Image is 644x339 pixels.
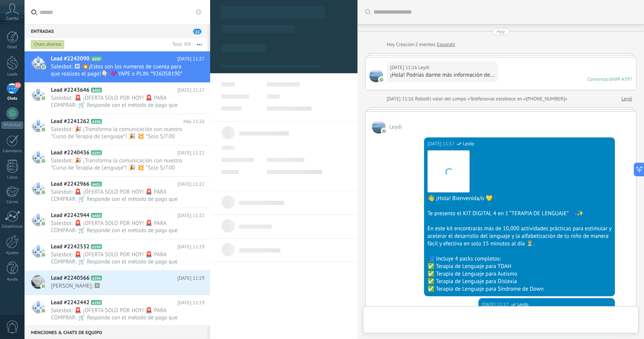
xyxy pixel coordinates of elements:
[51,274,89,282] span: Lead #2240566
[51,118,89,125] span: Lead #2241262
[427,278,612,285] div: ✅ Terapia de Lenguaje para Dislexia
[177,299,204,307] span: [DATE] 11:19
[427,285,612,293] div: ✅ Terapia de Lenguaje para Síndrome de Down
[41,284,46,289] img: com.amocrm.amocrmwa.svg
[381,128,387,134] img: com.amocrm.amocrmwa.svg
[41,308,46,313] img: com.amocrm.amocrmwa.svg
[387,41,396,48] div: Hoy
[91,119,102,124] span: A396
[25,239,210,270] a: Lead #2242532 A399 [DATE] 11:19 Salesbot: 🚨 ¡OFERTA SOLO POR HOY! 🚨 PARA COMPRAR: 🛒 Responde con ...
[390,64,418,71] div: [DATE] 11:16
[91,150,102,155] span: A393
[615,76,632,82] div: № A397
[41,64,46,69] img: com.amocrm.amocrmwa.svg
[183,118,204,125] span: Hoy 11:26
[463,140,474,148] span: Leído
[621,95,632,103] a: Leydi
[51,180,89,188] span: Lead #2242966
[91,56,102,61] span: A397
[25,271,210,295] a: Lead #2240566 A394 [DATE] 11:19 [PERSON_NAME]: 🖼
[2,122,23,129] div: WhatsApp
[41,158,46,163] img: com.amocrm.amocrmwa.svg
[497,28,505,35] div: Hoy
[41,221,46,226] img: com.amocrm.amocrmwa.svg
[51,157,190,171] span: Salesbot: 🎉 ¡Transforma la comunicación con nuestro *Curso de Terapia de Lenguaje*! 🎉 💥 *Solo S/7...
[427,225,612,248] div: En este kit encontrarás más de 10,000 actividades prácticas para estimular y acelerar el desarrol...
[427,140,456,148] div: [DATE] 11:17
[51,220,190,234] span: Salesbot: 🚨 ¡OFERTA SOLO POR HOY! 🚨 PARA COMPRAR: 🛒 Responde con el método de pago que prefieras ...
[427,270,612,278] div: ✅ Terapia de Lenguaje para Autismo
[2,200,23,205] div: Correo
[51,55,89,63] span: Lead #2242090
[51,188,190,203] span: Salesbot: 🚨 ¡OFERTA SOLO POR HOY! 🚨 PARA COMPRAR: 🛒 Responde con el método de pago que prefieras ...
[177,149,204,157] span: [DATE] 11:22
[51,299,89,307] span: Lead #2242442
[587,76,615,82] div: Conversación
[51,63,190,77] span: Salesbot: 🖼 💥¡Estos son los numeros de cuenta para que realices el pago!👇🏻 💜 YAPE o PLIN: *926058...
[25,295,210,326] a: Lead #2242442 A398 [DATE] 11:19 Salesbot: 🚨 ¡OFERTA SOLO POR HOY! 🚨 PARA COMPRAR: 🛒 Responde con ...
[427,263,612,270] div: ✅ Terapia de Lenguaje para TDAH
[51,282,190,290] span: [PERSON_NAME]: 🖼
[41,127,46,132] img: com.amocrm.amocrmwa.svg
[6,16,18,21] span: Cuenta
[2,277,23,282] div: Ayuda
[51,149,89,157] span: Lead #2240436
[25,208,210,239] a: Lead #2242944 A400 [DATE] 11:22 Salesbot: 🚨 ¡OFERTA SOLO POR HOY! 🚨 PARA COMPRAR: 🛒 Responde con ...
[91,276,102,280] span: A394
[177,274,204,282] span: [DATE] 11:19
[427,95,490,103] span: El valor del campo «Teléfono»
[390,71,494,79] div: ¡Hola! Podrías darme más información de...
[51,126,190,140] span: Salesbot: 🎉 ¡Transforma la comunicación con nuestro *Curso de Terapia de Lenguaje*! 🎉 💥 *Solo S/7...
[177,180,204,188] span: [DATE] 11:22
[2,149,23,154] div: Calendario
[418,64,429,71] span: Leydi
[91,244,102,249] span: A399
[490,95,567,103] span: se establece en «[PHONE_NUMBER]»
[41,96,46,101] img: com.amocrm.amocrmwa.svg
[369,69,383,82] span: Leydi
[25,325,207,339] div: Menciones & Chats de equipo
[25,114,210,145] a: Lead #2241262 A396 Hoy 11:26 Salesbot: 🎉 ¡Transforma la comunicación con nuestro *Curso de Terapi...
[372,120,386,134] span: Leydi
[2,45,23,50] div: Panel
[51,86,89,94] span: Lead #2243646
[25,145,210,176] a: Lead #2240436 A393 [DATE] 11:22 Salesbot: 🎉 ¡Transforma la comunicación con nuestro *Curso de Ter...
[91,88,102,92] span: A402
[51,251,190,265] span: Salesbot: 🚨 ¡OFERTA SOLO POR HOY! 🚨 PARA COMPRAR: 🛒 Responde con el método de pago que prefieras ...
[51,307,190,321] span: Salesbot: 🚨 ¡OFERTA SOLO POR HOY! 🚨 PARA COMPRAR: 🛒 Responde con el método de pago que prefieras ...
[2,175,23,180] div: Listas
[51,212,89,219] span: Lead #2242944
[51,94,190,109] span: Salesbot: 🚨 ¡OFERTA SOLO POR HOY! 🚨 PARA COMPRAR: 🛒 Responde con el método de pago que prefieras ...
[427,255,612,263] div: 📘 Incluye 4 packs completos:
[51,243,89,251] span: Lead #2242532
[25,51,210,82] a: Lead #2242090 A397 [DATE] 11:27 Salesbot: 🖼 💥¡Estos son los numeros de cuenta para que realices e...
[387,41,455,48] div: Creación:
[31,40,65,49] div: Chats abiertos
[482,301,510,308] div: [DATE] 11:17
[517,301,529,308] span: Leído
[177,86,204,94] span: [DATE] 11:27
[2,224,23,229] div: Estadísticas
[91,213,102,218] span: A400
[25,83,210,114] a: Lead #2243646 A402 [DATE] 11:27 Salesbot: 🚨 ¡OFERTA SOLO POR HOY! 🚨 PARA COMPRAR: 🛒 Responde con ...
[25,24,207,38] div: Entradas
[379,77,384,82] img: com.amocrm.amocrmwa.svg
[389,123,402,131] span: Leydi
[427,195,612,202] div: 👋 ¡Hola! Bienvenida/o 💛
[14,82,21,88] span: 22
[193,29,201,34] span: 22
[25,177,210,208] a: Lead #2242966 A401 [DATE] 11:22 Salesbot: 🚨 ¡OFERTA SOLO POR HOY! 🚨 PARA COMPRAR: 🛒 Responde con ...
[91,182,102,186] span: A401
[415,41,435,48] span: 2 eventos
[41,252,46,257] img: com.amocrm.amocrmwa.svg
[169,41,191,48] div: Total: 305
[177,243,204,251] span: [DATE] 11:19
[437,41,455,48] a: Expandir
[2,72,23,77] div: Leads
[2,251,23,256] div: Ajustes
[427,210,612,217] div: Te presento el KIT DIGITAL 4 en 1 “TERAPIA DE LENGUAJE” 🗣️✨
[41,190,46,195] img: com.amocrm.amocrmwa.svg
[2,96,23,101] div: Chats
[177,55,204,63] span: [DATE] 11:27
[91,300,102,305] span: A398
